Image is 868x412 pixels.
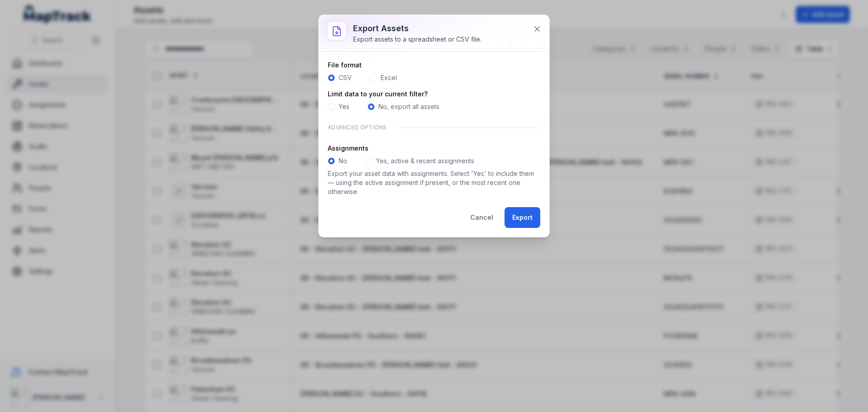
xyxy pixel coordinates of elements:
[339,156,347,166] label: No
[339,102,349,111] label: Yes
[328,61,362,70] label: File format
[328,144,368,153] label: Assignments
[462,207,501,228] button: Cancel
[328,118,540,137] div: Advanced Options
[328,90,428,99] label: Limit data to your current filter?
[328,169,540,196] p: Export your asset data with assignments. Select 'Yes' to include them — using the active assignme...
[339,73,352,82] label: CSV
[505,207,540,228] button: Export
[376,156,474,166] label: Yes, active & recent assignments
[353,22,481,35] h3: Export assets
[353,35,481,44] div: Export assets to a spreadsheet or CSV file.
[381,73,397,82] label: Excel
[378,102,439,111] label: No, export all assets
